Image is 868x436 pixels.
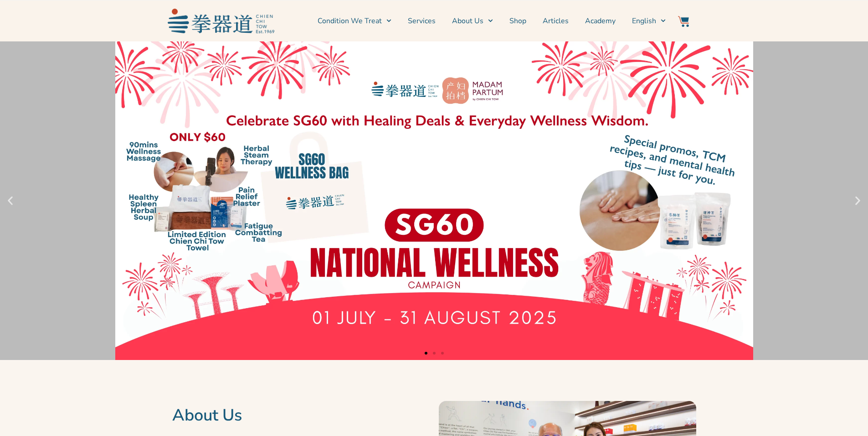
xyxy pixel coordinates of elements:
[318,10,391,32] a: Condition We Treat
[678,16,689,27] img: Website Icon-03
[632,10,666,32] a: English
[425,352,427,355] span: Go to slide 1
[452,10,493,32] a: About Us
[585,10,616,32] a: Academy
[172,406,430,426] h2: About Us
[509,10,526,32] a: Shop
[5,195,16,207] div: Previous slide
[441,352,444,355] span: Go to slide 3
[433,352,436,355] span: Go to slide 2
[852,195,863,207] div: Next slide
[408,10,436,32] a: Services
[543,10,569,32] a: Articles
[632,15,656,26] span: English
[279,10,666,32] nav: Menu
